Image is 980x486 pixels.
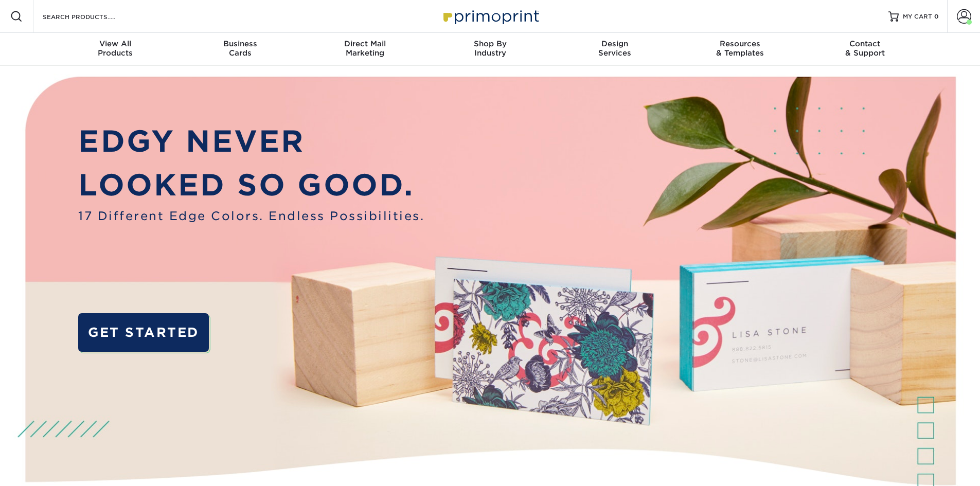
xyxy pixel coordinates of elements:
div: & Support [803,39,928,58]
span: View All [53,39,178,48]
div: Marketing [302,39,427,58]
span: Design [553,39,678,48]
span: Direct Mail [302,39,427,48]
a: View AllProducts [53,33,178,66]
div: Products [53,39,178,58]
input: SEARCH PRODUCTS..... [42,10,142,23]
p: LOOKED SO GOOD. [78,163,424,207]
span: Resources [678,39,803,48]
a: Contact& Support [803,33,928,66]
a: DesignServices [553,33,678,66]
span: 0 [934,13,939,20]
a: Direct MailMarketing [302,33,427,66]
div: & Templates [678,39,803,58]
span: 17 Different Edge Colors. Endless Possibilities. [78,207,424,225]
img: Primoprint [439,5,542,27]
p: EDGY NEVER [78,119,424,164]
span: MY CART [903,12,932,21]
a: BusinessCards [177,33,302,66]
span: Shop By [427,39,553,48]
div: Cards [177,39,302,58]
span: Contact [803,39,928,48]
div: Services [553,39,678,58]
span: Business [177,39,302,48]
div: Industry [427,39,553,58]
a: GET STARTED [78,313,208,352]
a: Shop ByIndustry [427,33,553,66]
a: Resources& Templates [678,33,803,66]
